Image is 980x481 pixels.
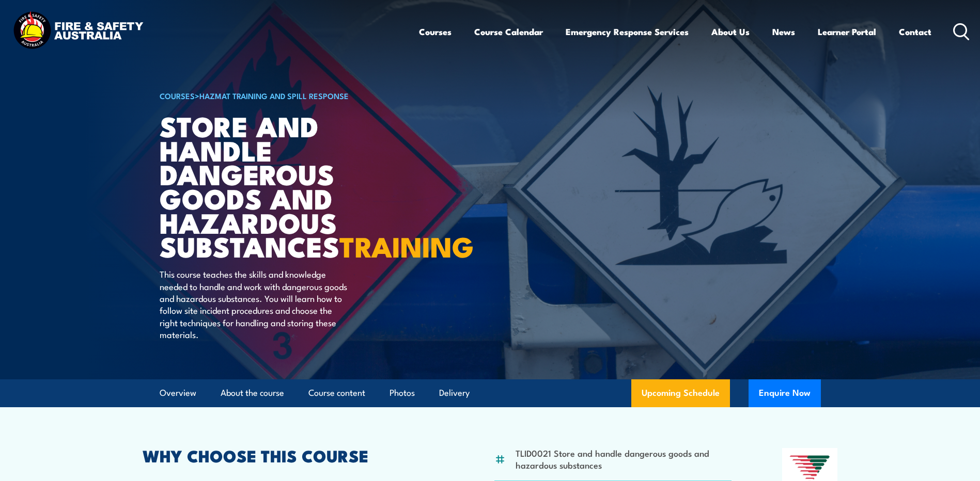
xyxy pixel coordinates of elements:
[143,448,444,462] h2: WHY CHOOSE THIS COURSE
[160,90,195,101] a: COURSES
[390,379,415,407] a: Photos
[199,90,349,101] a: HAZMAT Training and Spill Response
[160,268,348,340] p: This course teaches the skills and knowledge needed to handle and work with dangerous goods and h...
[631,379,730,407] a: Upcoming Schedule
[899,18,931,45] a: Contact
[818,18,876,45] a: Learner Portal
[308,379,365,407] a: Course content
[160,114,415,258] h1: Store And Handle Dangerous Goods and Hazardous Substances
[160,89,415,102] h6: >
[419,18,452,45] a: Courses
[516,447,732,471] li: TLID0021 Store and handle dangerous goods and hazardous substances
[474,18,543,45] a: Course Calendar
[566,18,689,45] a: Emergency Response Services
[160,379,196,407] a: Overview
[339,224,474,267] strong: TRAINING
[439,379,470,407] a: Delivery
[221,379,284,407] a: About the course
[711,18,750,45] a: About Us
[772,18,795,45] a: News
[749,379,821,407] button: Enquire Now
